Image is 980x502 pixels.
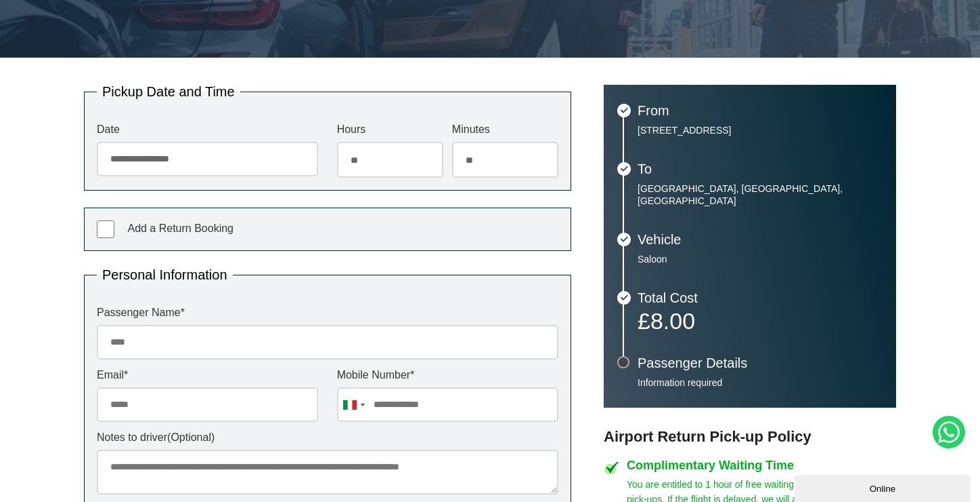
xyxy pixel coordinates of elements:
[97,124,318,135] label: Date
[97,268,233,282] legend: Personal Information
[638,356,883,370] h3: Passenger Details
[638,291,883,305] h3: Total Cost
[338,388,369,421] div: Italy (Italia): +39
[97,220,114,238] input: Add a Return Booking
[97,307,558,318] label: Passenger Name
[337,370,558,381] label: Mobile Number
[650,308,695,334] span: 8.00
[452,124,558,135] label: Minutes
[127,223,233,234] span: Add a Return Booking
[97,432,558,443] label: Notes to driver
[638,376,883,389] p: Information required
[97,370,318,381] label: Email
[638,253,883,265] p: Saloon
[638,311,883,330] p: £
[627,459,896,471] h4: Complimentary Waiting Time
[638,233,883,246] h3: Vehicle
[337,124,443,135] label: Hours
[604,428,896,446] h3: Airport Return Pick-up Policy
[638,104,883,117] h3: From
[97,85,240,98] legend: Pickup Date and Time
[167,431,215,443] span: (Optional)
[638,124,883,136] p: [STREET_ADDRESS]
[638,182,883,207] p: [GEOGRAPHIC_DATA], [GEOGRAPHIC_DATA], [GEOGRAPHIC_DATA]
[638,162,883,176] h3: To
[795,472,973,502] iframe: chat widget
